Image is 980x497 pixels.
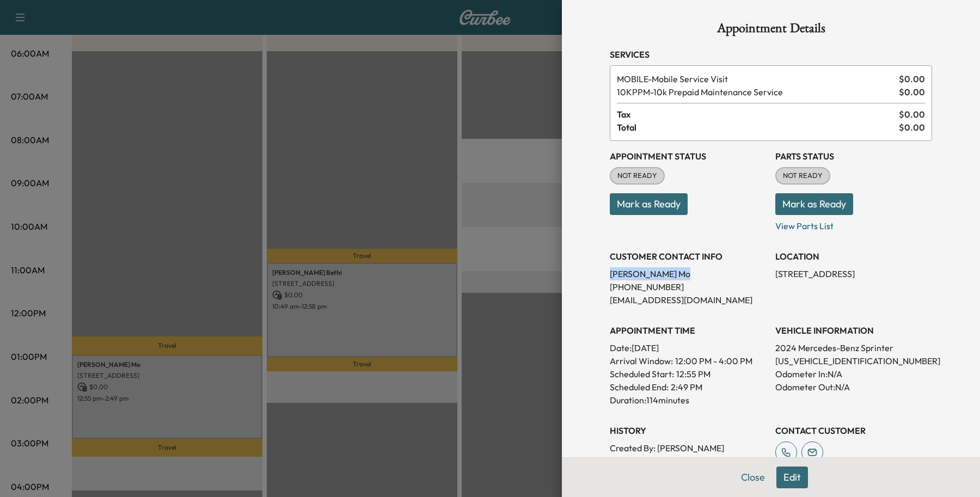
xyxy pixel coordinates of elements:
p: Arrival Window: [610,354,767,367]
span: NOT READY [611,170,664,181]
p: [PERSON_NAME] Mo [610,267,767,280]
p: Odometer In: N/A [775,367,932,381]
span: $ 0.00 [899,72,925,85]
span: Mobile Service Visit [617,72,895,85]
p: Created By : [PERSON_NAME] [610,441,767,455]
p: 12:55 PM [676,367,710,381]
span: $ 0.00 [899,121,925,134]
p: [PHONE_NUMBER] [610,280,767,293]
h3: APPOINTMENT TIME [610,324,767,337]
h3: Services [610,48,932,61]
button: Mark as Ready [610,193,688,215]
p: Duration: 114 minutes [610,394,767,407]
p: Scheduled Start: [610,367,674,381]
span: Tax [617,108,899,121]
p: Scheduled End: [610,381,669,394]
p: 2024 Mercedes-Benz Sprinter [775,341,932,354]
h3: Appointment Status [610,150,767,163]
p: 2:49 PM [671,381,702,394]
button: Edit [776,467,808,488]
h3: CUSTOMER CONTACT INFO [610,250,767,263]
p: [US_VEHICLE_IDENTIFICATION_NUMBER] [775,354,932,367]
p: Created At : [DATE] [610,455,767,468]
h3: History [610,424,767,437]
span: Total [617,121,899,134]
h3: VEHICLE INFORMATION [775,324,932,337]
span: $ 0.00 [899,108,925,121]
h1: Appointment Details [610,22,932,39]
p: Odometer Out: N/A [775,381,932,394]
h3: LOCATION [775,250,932,263]
p: View Parts List [775,215,932,232]
span: $ 0.00 [899,85,925,99]
button: Close [734,467,772,488]
p: [STREET_ADDRESS] [775,267,932,280]
span: 12:00 PM - 4:00 PM [675,354,752,367]
h3: Parts Status [775,150,932,163]
span: NOT READY [776,170,829,181]
h3: CONTACT CUSTOMER [775,424,932,437]
span: 10k Prepaid Maintenance Service [617,85,895,99]
p: [EMAIL_ADDRESS][DOMAIN_NAME] [610,293,767,306]
button: Mark as Ready [775,193,853,215]
p: Date: [DATE] [610,341,767,354]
